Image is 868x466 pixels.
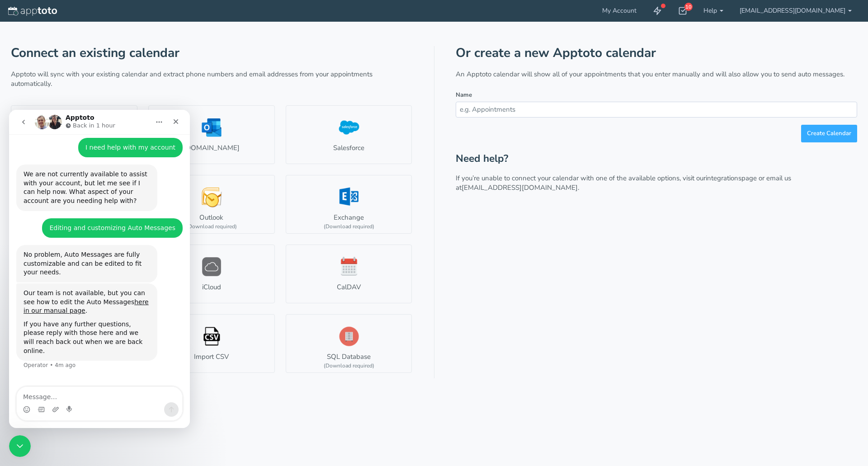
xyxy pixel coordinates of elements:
button: Gif picker [28,296,36,303]
a: SQL Database [286,314,412,373]
div: (Download required) [324,223,374,231]
div: (Download required) [324,362,374,370]
div: Operator says… [7,174,174,271]
h2: Need help? [456,153,857,165]
input: e.g. Appointments [456,102,857,118]
div: Operator • 4m ago [14,253,66,258]
div: If you have any further questions, please reply with those here and we will reach back out when w... [14,210,141,245]
h1: Or create a new Apptoto calendar [456,46,857,60]
label: Name [456,91,472,99]
iframe: Intercom live chat [9,110,190,428]
iframe: Intercom live chat [9,435,31,457]
img: logo-apptoto--white.svg [8,7,57,16]
h1: Connect an existing calendar [11,46,412,60]
div: Editing and customizing Auto Messages [40,114,166,123]
a: iCloud [148,245,275,303]
button: Upload attachment [43,296,50,303]
div: Operator says… [7,135,174,174]
a: Import CSV [148,314,275,373]
div: Our team is not available, but you can see how to edit the Auto Messages . [14,179,141,206]
a: [DOMAIN_NAME] [148,105,275,164]
a: Google [11,105,137,164]
p: An Apptoto calendar will show all of your appointments that you enter manually and will also allo... [456,70,857,79]
div: (Download required) [186,223,237,231]
div: Our team is not available, but you can see how to edit the Auto Messageshere in our manual page.I... [7,174,148,251]
button: Emoji picker [14,296,21,303]
button: Create Calendar [801,125,857,142]
a: CalDAV [286,245,412,303]
textarea: Message… [8,277,173,292]
a: Outlook [148,175,275,234]
p: Apptoto will sync with your existing calendar and extract phone numbers and email addresses from ... [11,70,412,89]
div: No problem, Auto Messages are fully customizable and can be edited to fit your needs. [14,141,141,167]
a: integrations [706,174,741,183]
button: Start recording [57,296,65,303]
button: Send a message… [155,292,170,307]
div: No problem, Auto Messages are fully customizable and can be edited to fit your needs. [7,135,148,173]
a: Exchange [286,175,412,234]
p: If you’re unable to connect your calendar with one of the available options, visit our page or em... [456,174,857,193]
div: 10 [684,3,693,11]
a: [EMAIL_ADDRESS][DOMAIN_NAME]. [462,183,579,192]
a: Salesforce [286,105,412,164]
